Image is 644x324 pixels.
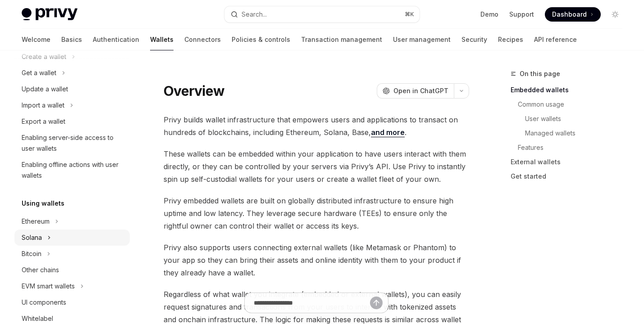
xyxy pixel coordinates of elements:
[461,29,487,50] a: Security
[393,29,451,50] a: User management
[22,281,75,292] div: EVM smart wallets
[22,29,50,50] a: Welcome
[22,159,124,181] div: Enabling offline actions with user wallets
[22,248,41,259] div: Bitcoin
[377,83,454,99] button: Open in ChatGPT
[511,169,630,184] a: Get started
[164,194,469,232] span: Privy embedded wallets are built on globally distributed infrastructure to ensure high uptime and...
[184,29,221,50] a: Connectors
[14,130,130,157] a: Enabling server-side access to user wallets
[393,86,448,95] span: Open in ChatGPT
[14,113,130,130] a: Export a wallet
[22,232,42,243] div: Solana
[405,11,414,18] span: ⌘ K
[150,29,174,50] a: Wallets
[520,68,560,79] span: On this page
[22,8,78,21] img: light logo
[511,155,630,169] a: External wallets
[498,29,523,50] a: Recipes
[224,6,420,22] button: Search...⌘K
[525,112,630,126] a: User wallets
[608,7,622,22] button: Toggle dark mode
[22,116,65,127] div: Export a wallet
[525,126,630,140] a: Managed wallets
[22,216,50,227] div: Ethereum
[22,84,68,94] div: Update a wallet
[534,29,577,50] a: API reference
[164,241,469,279] span: Privy also supports users connecting external wallets (like Metamask or Phantom) to your app so t...
[164,83,224,99] h1: Overview
[545,7,601,22] a: Dashboard
[22,297,66,308] div: UI components
[93,29,139,50] a: Authentication
[164,148,469,185] span: These wallets can be embedded within your application to have users interact with them directly, ...
[22,198,64,209] h5: Using wallets
[22,132,124,154] div: Enabling server-side access to user wallets
[14,157,130,184] a: Enabling offline actions with user wallets
[14,294,130,310] a: UI components
[371,128,405,137] a: and more
[480,10,498,19] a: Demo
[22,100,64,111] div: Import a wallet
[301,29,382,50] a: Transaction management
[552,10,587,19] span: Dashboard
[370,297,383,309] button: Send message
[14,262,130,278] a: Other chains
[518,140,630,155] a: Features
[22,67,56,78] div: Get a wallet
[22,265,59,275] div: Other chains
[164,113,469,139] span: Privy builds wallet infrastructure that empowers users and applications to transact on hundreds o...
[242,9,267,20] div: Search...
[22,313,53,324] div: Whitelabel
[509,10,534,19] a: Support
[518,97,630,112] a: Common usage
[14,81,130,97] a: Update a wallet
[61,29,82,50] a: Basics
[511,83,630,97] a: Embedded wallets
[232,29,290,50] a: Policies & controls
